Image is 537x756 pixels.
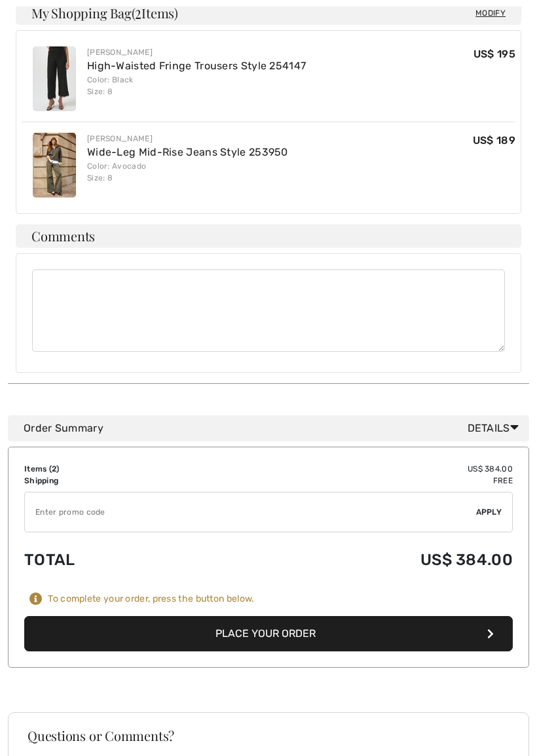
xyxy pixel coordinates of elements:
[87,47,306,59] div: [PERSON_NAME]
[48,594,254,606] div: To complete your order, press the button below.
[25,493,476,532] input: Promo code
[87,60,306,73] a: High-Waisted Fringe Trousers Style 254147
[135,4,141,21] span: 2
[473,135,515,147] span: US$ 189
[33,47,76,112] img: High-Waisted Fringe Trousers Style 254147
[198,464,513,475] td: US$ 384.00
[198,475,513,487] td: Free
[24,538,198,583] td: Total
[476,507,502,519] span: Apply
[24,475,198,487] td: Shipping
[24,421,524,437] div: Order Summary
[87,133,288,145] div: [PERSON_NAME]
[33,133,76,198] img: Wide-Leg Mid-Rise Jeans Style 253950
[198,538,513,583] td: US$ 384.00
[87,75,306,98] div: Color: Black Size: 8
[468,421,524,437] span: Details
[24,464,198,475] td: Items ( )
[24,617,513,652] button: Place Your Order
[16,225,521,249] h4: Comments
[16,2,521,26] h4: My Shopping Bag
[32,270,505,352] textarea: Comments
[28,730,509,743] h3: Questions or Comments?
[132,5,178,22] span: ( Items)
[475,7,506,20] span: Modify
[87,161,288,184] div: Color: Avocado Size: 8
[87,146,288,159] a: Wide-Leg Mid-Rise Jeans Style 253950
[52,465,56,474] span: 2
[473,48,515,61] span: US$ 195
